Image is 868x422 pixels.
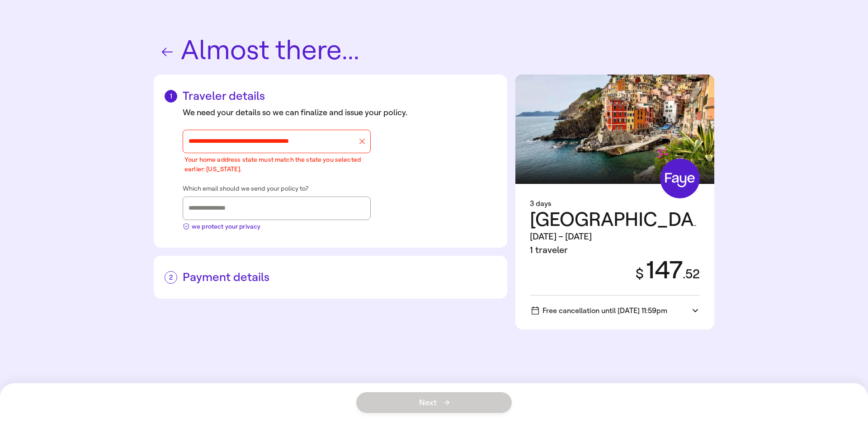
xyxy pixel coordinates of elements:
button: we protect your privacy [183,220,260,231]
h1: Almost there... [154,36,714,66]
span: we protect your privacy [192,222,260,231]
div: Your home address state must match the state you selected earlier: [US_STATE]. [183,155,371,174]
span: . 52 [683,267,700,281]
span: Which email should we send your policy to? [183,185,308,193]
h2: Payment details [165,270,496,284]
span: Free cancellation until [DATE] 11:59pm [532,306,667,315]
div: 147 [625,257,700,284]
span: Next [419,399,449,407]
div: [DATE] – [DATE] [530,230,700,244]
span: $ [636,266,644,282]
h2: Traveler details [165,89,496,103]
div: 3 days [530,198,700,209]
input: Street address, city, state [189,135,356,148]
div: We need your details so we can finalize and issue your policy. [183,107,496,119]
span: [GEOGRAPHIC_DATA] [530,208,720,231]
button: Next [356,392,512,413]
div: 1 traveler [530,244,700,257]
